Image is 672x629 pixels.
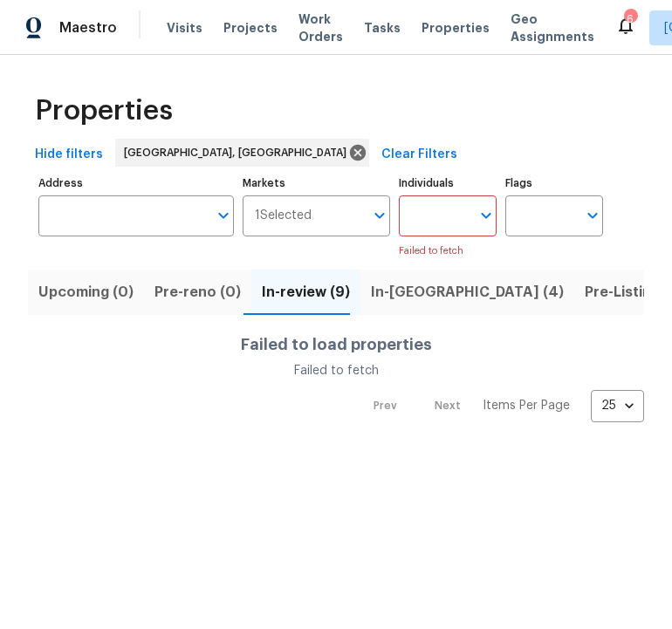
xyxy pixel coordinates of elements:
[255,209,312,223] span: 1 Selected
[28,139,110,171] button: Hide filters
[399,178,497,188] label: Individuals
[167,19,202,37] span: Visits
[374,139,464,171] button: Clear Filters
[364,22,401,34] span: Tasks
[580,203,605,228] button: Open
[35,144,103,166] span: Hide filters
[38,178,234,188] label: Address
[367,203,392,228] button: Open
[505,178,603,188] label: Flags
[59,19,117,37] span: Maestro
[381,144,457,166] span: Clear Filters
[243,178,389,188] label: Markets
[483,397,570,414] p: Items Per Page
[115,139,369,167] div: [GEOGRAPHIC_DATA], [GEOGRAPHIC_DATA]
[124,144,353,161] span: [GEOGRAPHIC_DATA], [GEOGRAPHIC_DATA]
[399,243,497,259] p: Failed to fetch
[624,10,636,28] div: 6
[474,203,498,228] button: Open
[371,280,564,304] span: In-[GEOGRAPHIC_DATA] (4)
[241,362,432,379] div: Failed to fetch
[223,19,278,37] span: Projects
[591,383,644,428] div: 25
[422,19,490,37] span: Properties
[211,203,236,228] button: Open
[262,280,350,304] span: In-review (9)
[154,280,241,304] span: Pre-reno (0)
[511,10,594,45] span: Geo Assignments
[35,102,173,120] span: Properties
[38,280,134,304] span: Upcoming (0)
[241,336,432,353] h4: Failed to load properties
[298,10,343,45] span: Work Orders
[357,390,644,422] nav: Pagination Navigation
